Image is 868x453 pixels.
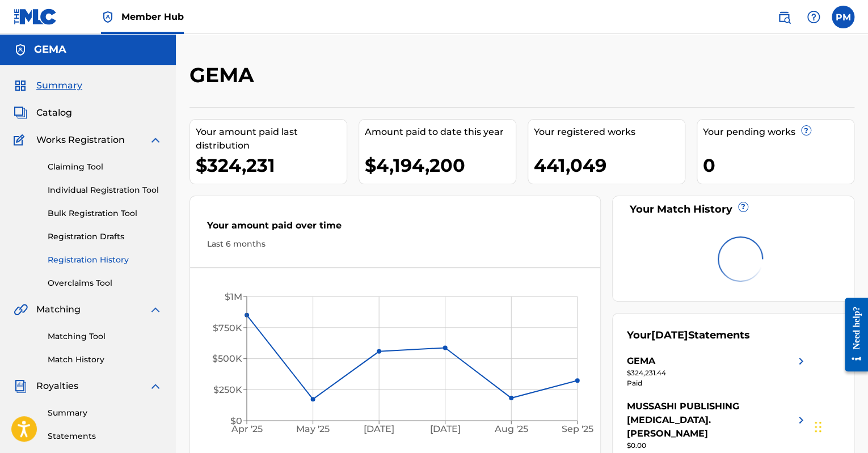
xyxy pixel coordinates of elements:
[627,354,808,388] a: GEMAright chevron icon$324,231.44Paid
[627,202,840,217] div: Your Match History
[430,424,461,434] tspan: [DATE]
[494,424,528,434] tspan: Aug '25
[14,79,82,92] a: SummarySummary
[365,153,516,178] div: $4,194,200
[364,424,394,434] tspan: [DATE]
[231,424,263,434] tspan: Apr '25
[14,106,72,120] a: CatalogCatalog
[777,10,791,24] img: search
[708,227,772,291] img: preloader
[703,125,854,139] div: Your pending works
[811,399,868,453] div: Chat-Widget
[212,353,242,364] tspan: $500K
[48,277,162,289] a: Overclaims Tool
[48,254,162,266] a: Registration History
[48,231,162,243] a: Registration Drafts
[196,125,347,153] div: Your amount paid last distribution
[14,379,27,393] img: Royalties
[14,79,27,92] img: Summary
[121,10,184,23] span: Member Hub
[48,430,162,442] a: Statements
[149,379,162,393] img: expand
[207,238,583,250] div: Last 6 months
[832,6,854,28] div: User Menu
[794,400,808,441] img: right chevron icon
[802,126,811,135] span: ?
[627,378,808,388] div: Paid
[739,202,748,211] span: ?
[562,424,593,434] tspan: Sep '25
[627,328,750,343] div: Your Statements
[296,424,330,434] tspan: May '25
[36,79,82,92] span: Summary
[534,153,685,178] div: 441,049
[703,153,854,178] div: 0
[807,10,820,24] img: help
[14,9,57,25] img: MLC Logo
[213,384,242,395] tspan: $250K
[365,125,516,139] div: Amount paid to date this year
[34,43,66,56] h5: GEMA
[36,106,72,120] span: Catalog
[14,43,27,57] img: Accounts
[14,303,28,316] img: Matching
[196,153,347,178] div: $324,231
[213,322,242,333] tspan: $750K
[627,368,808,378] div: $324,231.44
[36,379,78,393] span: Royalties
[836,289,868,380] iframe: Resource Center
[815,410,821,444] div: Ziehen
[48,208,162,219] a: Bulk Registration Tool
[225,291,242,302] tspan: $1M
[627,400,794,441] div: MUSSASHI PUBLISHING [MEDICAL_DATA]. [PERSON_NAME]
[794,354,808,368] img: right chevron icon
[149,133,162,147] img: expand
[48,354,162,366] a: Match History
[230,416,242,426] tspan: $0
[651,329,688,341] span: [DATE]
[36,133,125,147] span: Works Registration
[189,62,260,88] h2: GEMA
[627,354,655,368] div: GEMA
[811,399,868,453] iframe: Chat Widget
[48,407,162,419] a: Summary
[14,133,28,147] img: Works Registration
[36,303,81,316] span: Matching
[48,161,162,173] a: Claiming Tool
[14,106,27,120] img: Catalog
[627,441,808,451] div: $0.00
[802,6,825,28] div: Help
[773,6,795,28] a: Public Search
[207,219,583,238] div: Your amount paid over time
[48,331,162,342] a: Matching Tool
[101,10,115,24] img: Top Rightsholder
[149,303,162,316] img: expand
[534,125,685,139] div: Your registered works
[48,184,162,196] a: Individual Registration Tool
